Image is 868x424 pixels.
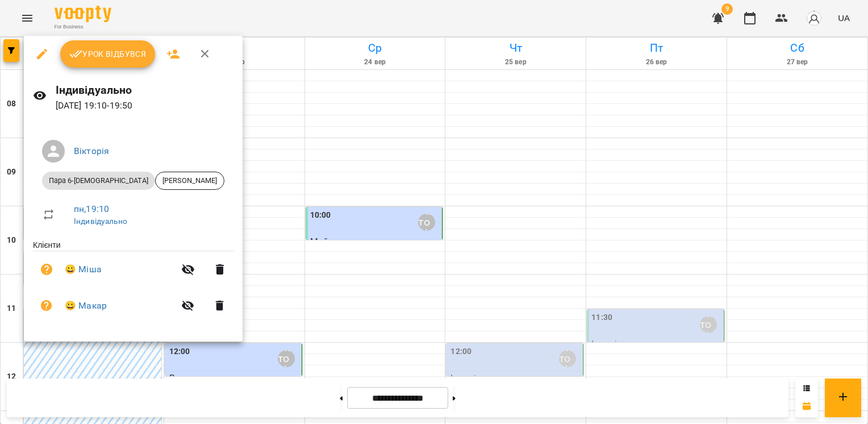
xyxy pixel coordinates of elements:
[33,256,60,283] button: Візит ще не сплачено. Додати оплату?
[74,203,109,214] a: пн , 19:10
[155,172,224,190] div: [PERSON_NAME]
[74,146,109,156] a: Вікторія
[156,176,224,186] span: [PERSON_NAME]
[65,263,102,276] a: 😀 Міша
[60,40,156,68] button: Урок відбувся
[33,239,233,328] ul: Клієнти
[56,81,233,99] h6: Індивідуально
[33,292,60,319] button: Візит ще не сплачено. Додати оплату?
[74,217,127,226] a: Індивідуально
[69,47,147,61] span: Урок відбувся
[56,99,233,113] p: [DATE] 19:10 - 19:50
[65,299,107,313] a: 😀 Макар
[42,176,155,186] span: Пара 6-[DEMOGRAPHIC_DATA]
